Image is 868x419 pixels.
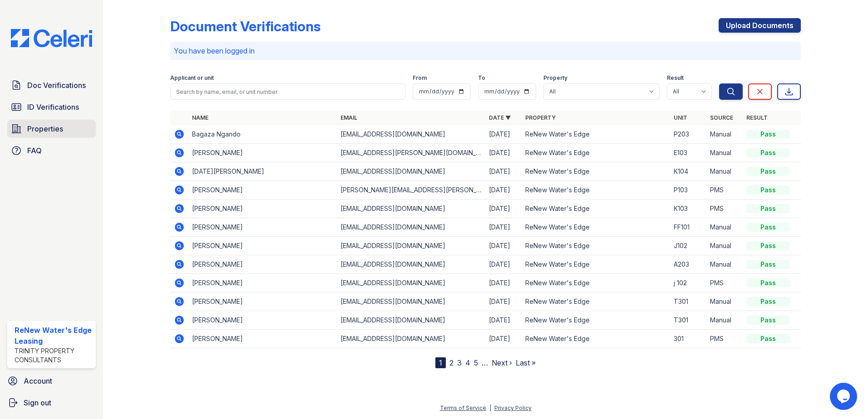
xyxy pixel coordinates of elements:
a: Privacy Policy [494,404,532,411]
div: Pass [746,334,790,343]
td: Manual [706,144,743,162]
a: Result [746,114,768,121]
iframe: chat widget [830,383,859,410]
td: ReNew Water's Edge [522,181,670,200]
td: ReNew Water's Edge [522,311,670,330]
td: FF101 [670,218,706,237]
td: Manual [706,125,743,144]
div: Document Verifications [170,18,321,34]
label: Applicant or unit [170,74,214,82]
span: Sign out [24,397,51,408]
p: You have been logged in [174,45,797,56]
div: Pass [746,241,790,250]
td: K103 [670,200,706,218]
td: [EMAIL_ADDRESS][DOMAIN_NAME] [337,330,485,348]
td: [DATE] [485,330,522,348]
td: [PERSON_NAME] [188,292,337,311]
td: [EMAIL_ADDRESS][DOMAIN_NAME] [337,274,485,292]
label: To [478,74,485,82]
td: PMS [706,181,743,200]
div: Pass [746,167,790,176]
td: T301 [670,311,706,330]
span: Account [24,375,52,386]
div: Pass [746,185,790,195]
td: PMS [706,330,743,348]
div: Pass [746,148,790,157]
a: Name [192,114,208,121]
div: Pass [746,316,790,325]
td: T301 [670,292,706,311]
td: Manual [706,218,743,237]
a: 4 [465,358,470,367]
a: 5 [474,358,478,367]
td: [EMAIL_ADDRESS][DOMAIN_NAME] [337,218,485,237]
a: Properties [7,120,96,138]
span: … [482,357,488,368]
td: Manual [706,162,743,181]
td: [DATE] [485,311,522,330]
td: ReNew Water's Edge [522,292,670,311]
a: Doc Verifications [7,76,96,94]
div: Pass [746,278,790,287]
td: [DATE][PERSON_NAME] [188,162,337,181]
a: Last » [516,358,536,367]
span: FAQ [27,145,42,156]
input: Search by name, email, or unit number [170,83,405,100]
td: [DATE] [485,255,522,274]
td: [EMAIL_ADDRESS][DOMAIN_NAME] [337,237,485,255]
td: [EMAIL_ADDRESS][DOMAIN_NAME] [337,292,485,311]
div: Pass [746,223,790,232]
span: ID Verifications [27,102,79,112]
td: ReNew Water's Edge [522,237,670,255]
a: ID Verifications [7,98,96,116]
a: 2 [449,358,454,367]
a: 3 [457,358,462,367]
td: [DATE] [485,200,522,218]
span: Properties [27,123,63,134]
td: Manual [706,292,743,311]
label: From [413,74,427,82]
td: P103 [670,181,706,200]
td: ReNew Water's Edge [522,274,670,292]
a: Upload Documents [719,18,801,33]
td: [DATE] [485,218,522,237]
a: Next › [492,358,512,367]
td: [EMAIL_ADDRESS][DOMAIN_NAME] [337,200,485,218]
td: [EMAIL_ADDRESS][DOMAIN_NAME] [337,125,485,144]
a: Account [4,372,99,390]
td: [PERSON_NAME] [188,144,337,162]
td: [PERSON_NAME] [188,237,337,255]
td: [DATE] [485,125,522,144]
label: Property [543,74,567,82]
td: ReNew Water's Edge [522,218,670,237]
td: Manual [706,237,743,255]
div: ReNew Water's Edge Leasing [15,325,92,346]
label: Result [667,74,684,82]
td: [PERSON_NAME] [188,200,337,218]
img: CE_Logo_Blue-a8612792a0a2168367f1c8372b55b34899dd931a85d93a1a3d3e32e68fde9ad4.png [4,29,99,47]
td: [DATE] [485,144,522,162]
td: A203 [670,255,706,274]
div: | [489,404,491,411]
a: Date ▼ [489,114,511,121]
span: Doc Verifications [27,80,86,91]
td: J102 [670,237,706,255]
div: 1 [435,357,446,368]
td: j 102 [670,274,706,292]
td: [PERSON_NAME] [188,330,337,348]
td: [PERSON_NAME] [188,255,337,274]
a: FAQ [7,141,96,160]
td: [DATE] [485,162,522,181]
a: Source [710,114,733,121]
a: Unit [674,114,687,121]
td: [PERSON_NAME] [188,274,337,292]
td: Manual [706,255,743,274]
td: PMS [706,274,743,292]
td: 301 [670,330,706,348]
a: Property [525,114,556,121]
td: K104 [670,162,706,181]
div: Pass [746,260,790,269]
td: ReNew Water's Edge [522,125,670,144]
td: ReNew Water's Edge [522,330,670,348]
div: Pass [746,204,790,213]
